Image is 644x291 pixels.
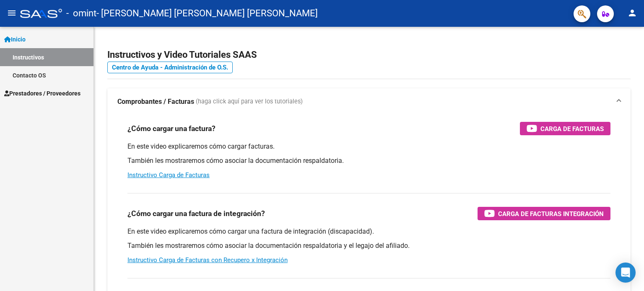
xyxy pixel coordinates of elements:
h2: Instructivos y Video Tutoriales SAAS [107,47,631,63]
h3: ¿Cómo cargar una factura? [127,123,216,134]
mat-icon: menu [7,8,17,18]
p: También les mostraremos cómo asociar la documentación respaldatoria y el legajo del afiliado. [127,241,610,250]
strong: Comprobantes / Facturas [117,97,194,106]
a: Instructivo Carga de Facturas [127,171,210,179]
mat-expansion-panel-header: Comprobantes / Facturas (haga click aquí para ver los tutoriales) [107,88,631,115]
button: Carga de Facturas Integración [478,207,610,220]
a: Centro de Ayuda - Administración de O.S. [107,62,233,73]
p: En este video explicaremos cómo cargar una factura de integración (discapacidad). [127,227,610,236]
p: En este video explicaremos cómo cargar facturas. [127,142,610,151]
span: Carga de Facturas Integración [498,209,604,219]
span: Prestadores / Proveedores [4,89,80,98]
span: (haga click aquí para ver los tutoriales) [196,97,303,106]
span: - [PERSON_NAME] [PERSON_NAME] [PERSON_NAME] [96,4,318,23]
span: - omint [66,4,96,23]
button: Carga de Facturas [520,122,610,135]
span: Inicio [4,35,26,44]
p: También les mostraremos cómo asociar la documentación respaldatoria. [127,156,610,165]
mat-icon: person [627,8,637,18]
div: Open Intercom Messenger [615,263,636,283]
span: Carga de Facturas [540,124,604,134]
h3: ¿Cómo cargar una factura de integración? [127,208,265,219]
a: Instructivo Carga de Facturas con Recupero x Integración [127,256,288,264]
